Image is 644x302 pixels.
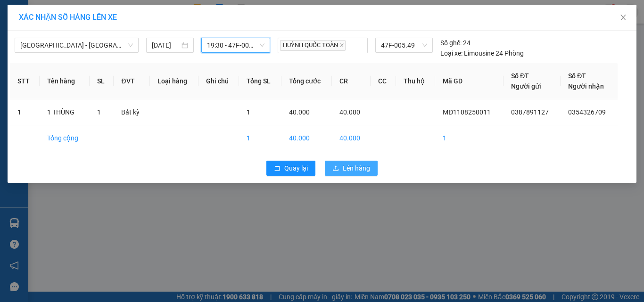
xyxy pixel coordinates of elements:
span: 40.000 [339,108,360,116]
td: 1 [239,125,281,151]
span: 0387891127 [511,108,549,116]
span: HUỲNH QUỐC TOÀN [280,40,346,51]
th: Loại hàng [150,63,198,99]
div: Bến xe Miền Đông [8,8,74,31]
div: 0354326709 [81,31,147,44]
div: 40.000 [7,49,75,61]
td: 1 [10,99,40,125]
span: 47F-005.49 [381,38,427,52]
td: 40.000 [281,125,332,151]
div: Limousine 24 Phòng [440,48,524,58]
span: close [339,43,344,48]
span: Người nhận [568,82,604,90]
th: SL [90,63,114,99]
td: 1 [435,125,504,151]
span: Quay lại [284,163,308,173]
span: CR : [7,50,22,60]
span: Loại xe: [440,48,462,58]
div: Tên hàng: 1 THÙNG ( : 1 ) [8,66,147,78]
th: ĐVT [114,63,150,99]
td: 1 THÙNG [40,99,90,125]
th: Ghi chú [198,63,239,99]
span: Gửi: [8,9,23,19]
span: rollback [274,165,281,172]
span: MĐ1108250011 [443,108,491,116]
th: CC [371,63,396,99]
div: 0387891127 [8,31,74,44]
span: 40.000 [289,108,310,116]
span: XÁC NHẬN SỐ HÀNG LÊN XE [19,13,117,22]
span: Nhận: [81,9,103,19]
span: SL [108,65,121,79]
th: Thu hộ [396,63,435,99]
span: 19:30 - 47F-005.49 [207,38,265,52]
span: 1 [97,108,101,116]
button: Close [610,5,636,31]
th: Tên hàng [40,63,90,99]
span: 1 [247,108,250,116]
th: Mã GD [435,63,504,99]
th: STT [10,63,40,99]
td: Bất kỳ [114,99,150,125]
button: rollbackQuay lại [266,161,315,176]
th: Tổng SL [239,63,281,99]
span: close [619,14,627,21]
span: upload [332,165,339,172]
button: uploadLên hàng [325,161,378,176]
th: CR [332,63,371,99]
span: Người gửi [511,82,541,90]
span: Số ghế: [440,38,462,48]
th: Tổng cước [281,63,332,99]
div: VP Đắk Lắk [81,8,147,31]
div: 24 [440,38,471,48]
span: Số ĐT [568,72,586,80]
span: Sài Gòn - Đắk Lắk (BXMĐ mới) [20,38,133,52]
span: Số ĐT [511,72,529,80]
td: Tổng cộng [40,125,90,151]
input: 11/08/2025 [152,40,179,50]
span: 0354326709 [568,108,606,116]
span: Lên hàng [343,163,370,173]
td: 40.000 [332,125,371,151]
